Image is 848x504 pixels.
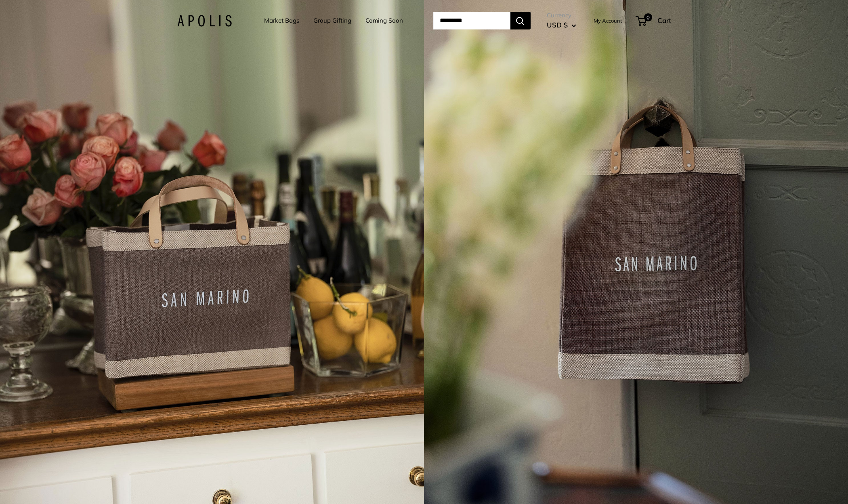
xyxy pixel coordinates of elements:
[510,12,531,29] button: Search
[644,13,652,21] span: 0
[433,12,510,29] input: Search...
[657,16,671,25] span: Cart
[177,15,232,27] img: Apolis
[636,14,671,27] a: 0 Cart
[594,16,622,25] a: My Account
[547,19,576,31] button: USD $
[264,15,299,26] a: Market Bags
[313,15,351,26] a: Group Gifting
[365,15,403,26] a: Coming Soon
[547,10,576,21] span: Currency
[547,21,568,29] span: USD $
